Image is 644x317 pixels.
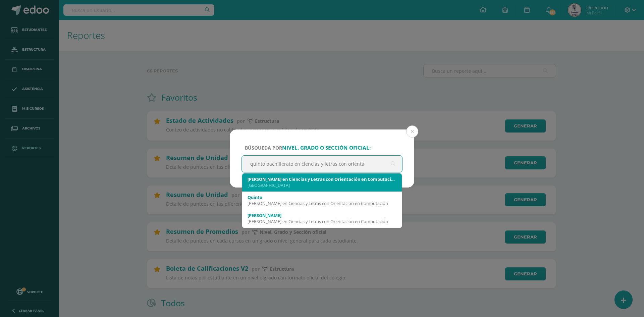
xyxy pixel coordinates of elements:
div: [GEOGRAPHIC_DATA] [248,182,396,188]
div: Quinto [248,194,396,200]
div: [PERSON_NAME] en Ciencias y Letras con Orientación en Computación [248,176,396,182]
div: [PERSON_NAME] en Ciencias y Letras con Orientación en Computación [248,218,396,224]
div: [PERSON_NAME] [248,212,396,218]
strong: nivel, grado o sección oficial: [282,144,371,151]
div: [PERSON_NAME] en Ciencias y Letras con Orientación en Computación [248,200,396,206]
span: Búsqueda por [245,145,371,151]
input: ej. Primero primaria, etc. [242,156,402,172]
button: Close (Esc) [406,125,418,138]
